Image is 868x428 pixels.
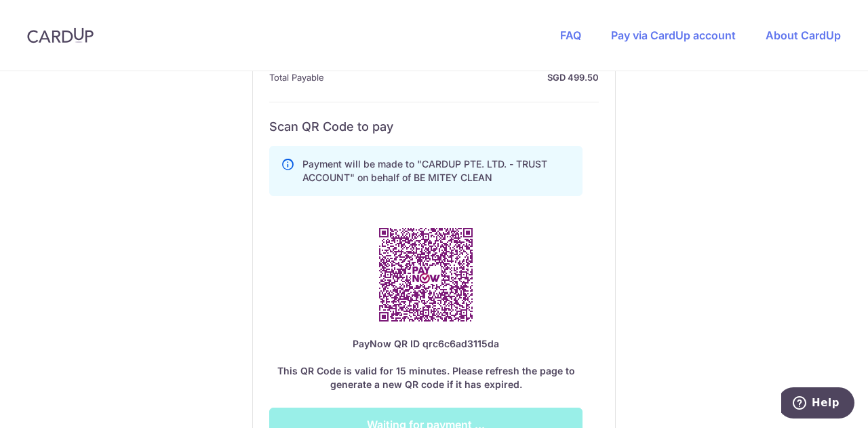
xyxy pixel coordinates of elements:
[353,338,420,349] span: PayNow QR ID
[330,69,599,85] strong: SGD 499.50
[560,28,581,42] a: FAQ
[611,28,736,42] a: Pay via CardUp account
[363,212,488,337] img: PayNow QR Code
[302,157,571,184] p: Payment will be made to "CARDUP PTE. LTD. - TRUST ACCOUNT" on behalf of BE MITEY CLEAN
[269,119,599,135] h6: Scan QR Code to pay
[422,338,499,349] span: qrc6c6ad3115da
[269,337,583,391] div: This QR Code is valid for 15 minutes. Please refresh the page to generate a new QR code if it has...
[27,27,94,43] img: CardUp
[781,387,854,421] iframe: Opens a widget where you can find more information
[766,28,841,42] a: About CardUp
[269,69,324,85] span: Total Payable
